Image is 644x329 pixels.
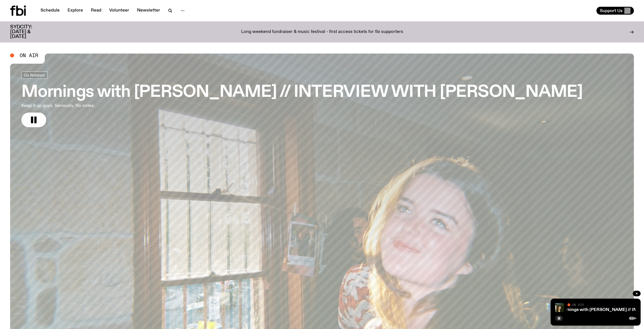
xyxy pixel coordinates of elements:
[572,303,584,306] span: On Air
[20,53,38,58] span: On Air
[64,7,86,15] a: Explore
[21,84,583,100] h3: Mornings with [PERSON_NAME] // INTERVIEW WITH [PERSON_NAME]
[596,7,634,15] button: Support Us
[106,7,133,15] a: Volunteer
[21,71,48,79] a: On Rotation
[134,7,163,15] a: Newsletter
[241,30,403,35] p: Long weekend fundraiser & music festival - first access tickets for fbi supporters
[10,25,46,39] h3: SYDCITY: [DATE] & [DATE]
[555,303,564,312] img: Freya smiles coyly as she poses for the image.
[21,102,165,109] p: Keep it up guys. Seriously. No notes.
[37,7,63,15] a: Schedule
[24,73,45,77] span: On Rotation
[87,7,105,15] a: Read
[21,71,583,127] a: Mornings with [PERSON_NAME] // INTERVIEW WITH [PERSON_NAME]Keep it up guys. Seriously. No notes.
[600,8,623,13] span: Support Us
